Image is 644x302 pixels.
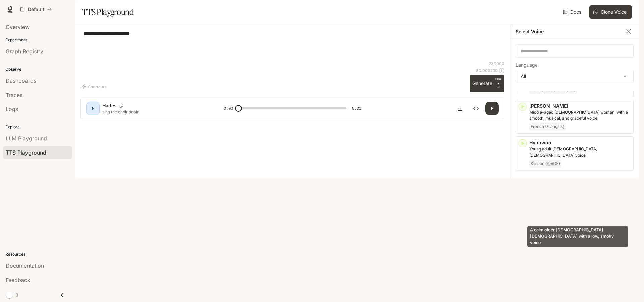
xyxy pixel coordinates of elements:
button: Download audio [453,102,467,115]
p: [PERSON_NAME] [529,103,631,109]
p: Hades [102,102,117,109]
a: Docs [561,5,584,19]
p: Language [516,63,538,67]
p: Default [28,7,44,12]
button: Inspect [469,102,483,115]
button: Shortcuts [80,81,109,92]
p: Hyunwoo [529,139,631,146]
p: CTRL + [495,77,502,85]
p: ⏎ [495,77,502,89]
button: GenerateCTRL +⏎ [470,75,504,92]
p: $ 0.000230 [476,68,498,73]
div: A calm older [DEMOGRAPHIC_DATA] [DEMOGRAPHIC_DATA] with a low, smoky voice [527,226,628,247]
button: Clone Voice [589,5,632,19]
p: Middle-aged French woman, with a smooth, musical, and graceful voice [529,109,631,121]
button: Copy Voice ID [117,104,126,108]
div: H [88,103,98,114]
button: All workspaces [17,3,55,16]
span: 0:00 [224,105,233,112]
span: Korean (한국어) [529,160,561,168]
div: All [516,70,633,83]
h1: TTS Playground [82,5,134,19]
p: Young adult Korean male voice [529,146,631,158]
p: sing the choir again [102,109,208,115]
span: 0:01 [352,105,361,112]
p: 23 / 1000 [489,61,504,66]
span: French (Français) [529,123,566,131]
